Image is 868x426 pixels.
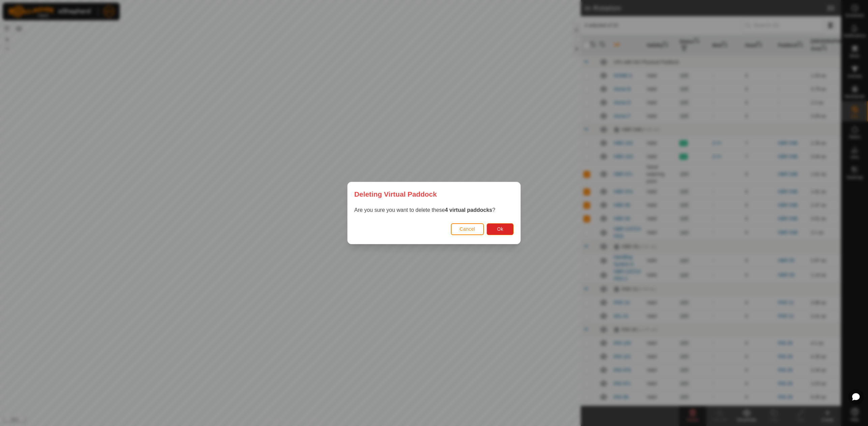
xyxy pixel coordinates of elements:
strong: 4 virtual paddocks [445,207,492,213]
span: Ok [497,226,503,232]
span: Cancel [460,226,475,232]
span: Are you sure you want to delete these ? [354,207,495,213]
button: Cancel [451,223,484,235]
button: Ok [487,223,514,235]
span: Deleting Virtual Paddock [354,189,437,199]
